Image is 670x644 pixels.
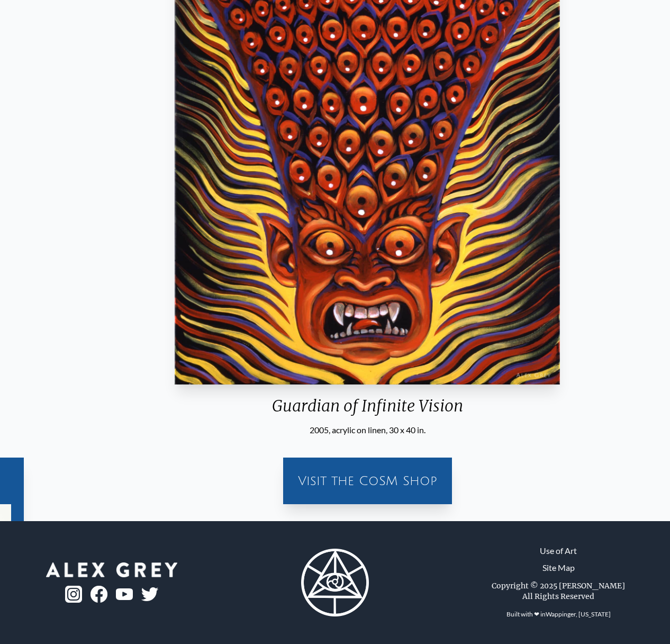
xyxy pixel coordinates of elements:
div: Guardian of Infinite Vision [170,396,564,424]
div: All Rights Reserved [522,591,594,602]
a: Visit the CoSM Shop [289,464,446,498]
div: Built with ❤ in [502,606,615,623]
img: fb-logo.png [90,586,107,603]
img: ig-logo.png [65,586,82,603]
a: Use of Art [540,544,577,557]
div: Copyright © 2025 [PERSON_NAME] [492,580,625,591]
img: youtube-logo.png [116,588,133,601]
a: Wappinger, [US_STATE] [546,610,611,618]
div: 2005, acrylic on linen, 30 x 40 in. [170,424,564,436]
a: Site Map [542,561,575,574]
img: twitter-logo.png [141,587,158,601]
